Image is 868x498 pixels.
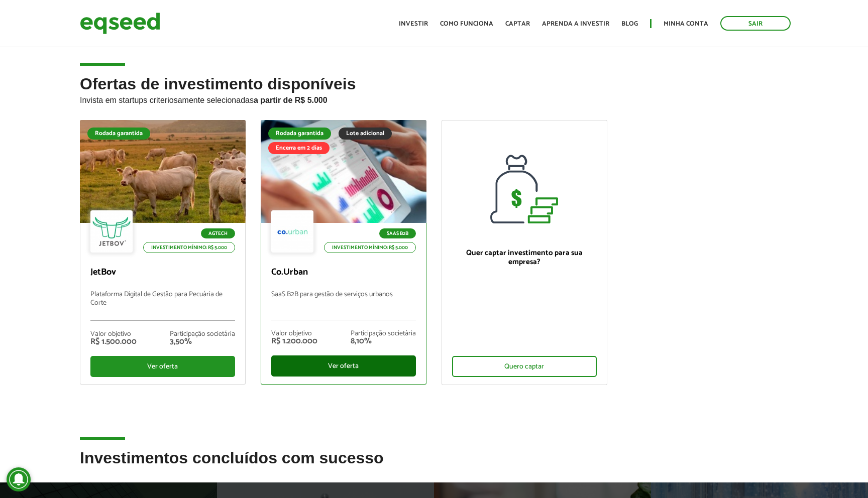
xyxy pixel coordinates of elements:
[170,331,235,338] div: Participação societária
[90,338,137,346] div: R$ 1.500.000
[80,75,788,120] h2: Ofertas de investimento disponíveis
[399,21,428,27] a: Investir
[271,330,317,337] div: Valor objetivo
[90,331,137,338] div: Valor objetivo
[143,242,235,253] p: Investimento mínimo: R$ 5.000
[261,120,426,385] a: Rodada garantida Lote adicional Encerra em 2 dias SaaS B2B Investimento mínimo: R$ 5.000 Co.Urban...
[379,228,416,238] p: SaaS B2B
[442,120,607,385] a: Quer captar investimento para sua empresa? Quero captar
[80,120,246,385] a: Rodada garantida Agtech Investimento mínimo: R$ 5.000 JetBov Plataforma Digital de Gestão para Pe...
[324,242,416,253] p: Investimento mínimo: R$ 5.000
[80,449,788,482] h2: Investimentos concluídos com sucesso
[268,128,331,140] div: Rodada garantida
[201,228,235,238] p: Agtech
[90,356,235,377] div: Ver oferta
[271,337,317,345] div: R$ 1.200.000
[720,16,791,31] a: Sair
[90,291,235,321] p: Plataforma Digital de Gestão para Pecuária de Corte
[621,21,638,27] a: Blog
[271,355,416,377] div: Ver oferta
[80,10,160,37] img: EqSeed
[90,267,235,278] p: JetBov
[351,337,416,345] div: 8,10%
[170,338,235,346] div: 3,50%
[351,330,416,337] div: Participação societária
[505,21,530,27] a: Captar
[271,291,416,320] p: SaaS B2B para gestão de serviços urbanos
[452,356,597,377] div: Quero captar
[440,21,493,27] a: Como funciona
[452,248,597,267] p: Quer captar investimento para sua empresa?
[664,21,708,27] a: Minha conta
[268,142,330,154] div: Encerra em 2 dias
[339,128,392,140] div: Lote adicional
[271,267,416,278] p: Co.Urban
[542,21,609,27] a: Aprenda a investir
[87,128,150,140] div: Rodada garantida
[80,93,788,105] p: Invista em startups criteriosamente selecionadas
[254,96,328,104] strong: a partir de R$ 5.000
